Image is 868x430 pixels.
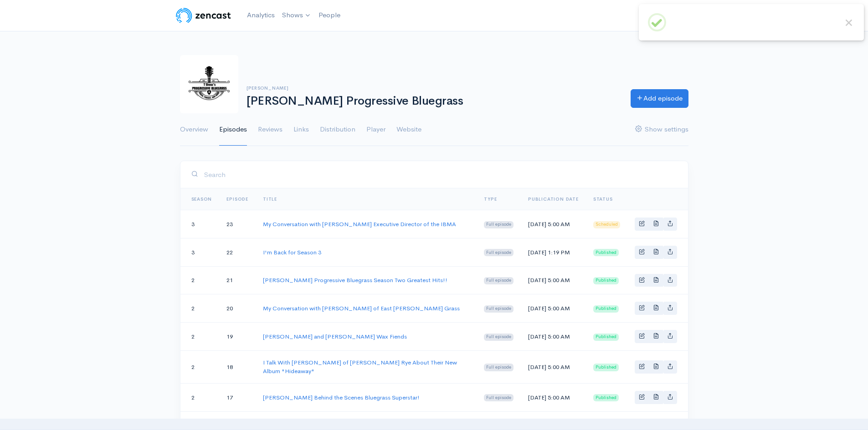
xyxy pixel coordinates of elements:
[366,113,385,146] a: Player
[635,246,677,259] div: Basic example
[593,196,613,202] span: Status
[219,113,247,146] a: Episodes
[521,323,586,351] td: [DATE] 5:00 AM
[175,6,232,25] img: ZenCast Logo
[263,276,447,284] a: [PERSON_NAME] Progressive Bluegrass Season Two Greatest Hits!!
[593,277,619,284] span: Published
[593,364,619,371] span: Published
[484,277,514,284] span: Full episode
[593,394,619,401] span: Published
[263,220,456,228] a: My Conversation with [PERSON_NAME] Executive Director of the IBMA
[320,113,355,146] a: Distribution
[484,249,514,256] span: Full episode
[226,196,248,202] a: Episode
[293,113,309,146] a: Links
[635,6,668,25] a: Help
[635,302,677,315] div: Basic example
[219,350,256,383] td: 18
[635,391,677,404] div: Basic example
[180,210,220,238] td: 3
[180,350,220,383] td: 2
[247,95,620,108] h1: [PERSON_NAME] Progressive Bluegrass
[635,360,677,374] div: Basic example
[635,274,677,287] div: Basic example
[635,218,677,231] div: Basic example
[396,113,421,146] a: Website
[219,210,256,238] td: 23
[219,294,256,323] td: 20
[263,304,460,312] a: My Conversation with [PERSON_NAME] of East [PERSON_NAME] Grass
[180,266,220,294] td: 2
[593,334,619,341] span: Published
[180,383,220,411] td: 2
[180,294,220,323] td: 2
[484,305,514,313] span: Full episode
[593,249,619,256] span: Published
[593,221,620,228] span: Scheduled
[484,334,514,341] span: Full episode
[180,113,208,146] a: Overview
[243,5,278,25] a: Analytics
[635,113,688,146] a: Show settings
[263,248,321,256] a: I'm Back for Season 3
[521,210,586,238] td: [DATE] 5:00 AM
[521,383,586,411] td: [DATE] 5:00 AM
[631,89,688,108] a: Add episode
[843,17,855,29] button: Close this dialog
[204,165,677,184] input: Search
[528,196,579,202] a: Publication date
[484,196,497,202] a: Type
[263,359,457,375] a: I Talk With [PERSON_NAME] of [PERSON_NAME] Rye About Their New Album "Hideaway"
[837,399,859,421] iframe: gist-messenger-bubble-iframe
[315,5,344,25] a: People
[219,323,256,351] td: 19
[484,364,514,371] span: Full episode
[521,294,586,323] td: [DATE] 5:00 AM
[180,323,220,351] td: 2
[263,394,420,401] a: [PERSON_NAME] Behind the Scenes Bluegrass Superstar!
[278,5,315,25] a: Shows
[521,350,586,383] td: [DATE] 5:00 AM
[521,238,586,266] td: [DATE] 1:19 PM
[219,266,256,294] td: 21
[521,266,586,294] td: [DATE] 5:00 AM
[247,86,620,91] h6: [PERSON_NAME]
[263,333,407,340] a: [PERSON_NAME] and [PERSON_NAME] Wax Fiends
[593,305,619,313] span: Published
[484,394,514,401] span: Full episode
[219,238,256,266] td: 22
[191,196,212,202] a: Season
[635,330,677,343] div: Basic example
[263,196,277,202] a: Title
[180,238,220,266] td: 3
[258,113,282,146] a: Reviews
[484,221,514,228] span: Full episode
[219,383,256,411] td: 17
